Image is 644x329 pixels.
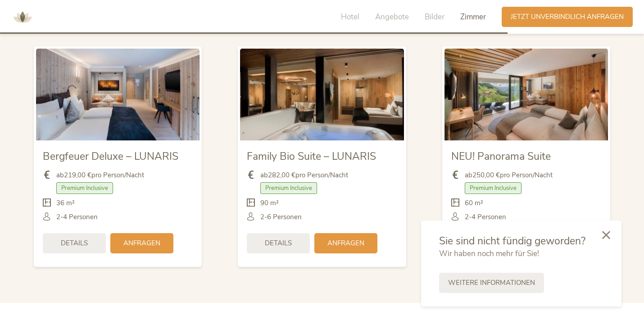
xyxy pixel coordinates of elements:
[341,12,359,22] span: Hotel
[465,171,553,180] span: ab pro Person/Nacht
[425,12,444,22] span: Bilder
[240,49,404,140] img: Family Bio Suite – LUNARIS
[460,12,486,22] span: Zimmer
[247,149,376,163] span: Family Bio Suite – LUNARIS
[56,182,113,194] span: Premium Inclusive
[260,171,348,180] span: ab pro Person/Nacht
[439,248,539,259] span: Wir haben noch mehr für Sie!
[439,234,585,248] span: Sie sind nicht fündig geworden?
[260,182,317,194] span: Premium Inclusive
[64,171,91,180] b: 219,00 €
[268,171,295,180] b: 282,00 €
[61,239,88,248] span: Details
[265,239,292,248] span: Details
[327,239,364,248] span: Anfragen
[56,212,98,222] span: 2-4 Personen
[9,4,36,31] img: AMONTI & LUNARIS Wellnessresort
[465,198,483,208] span: 60 m²
[43,149,178,163] span: Bergfeuer Deluxe – LUNARIS
[472,171,500,180] b: 250,00 €
[451,149,551,163] span: NEU! Panorama Suite
[9,14,36,20] a: AMONTI & LUNARIS Wellnessresort
[56,198,75,208] span: 36 m²
[448,278,535,288] span: Weitere Informationen
[260,198,279,208] span: 90 m²
[465,212,506,222] span: 2-4 Personen
[439,273,544,293] a: Weitere Informationen
[36,49,200,140] img: Bergfeuer Deluxe – LUNARIS
[375,12,409,22] span: Angebote
[260,212,302,222] span: 2-6 Personen
[444,49,608,140] img: NEU! Panorama Suite
[56,171,144,180] span: ab pro Person/Nacht
[123,239,160,248] span: Anfragen
[511,12,624,22] span: Jetzt unverbindlich anfragen
[465,182,522,194] span: Premium Inclusive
